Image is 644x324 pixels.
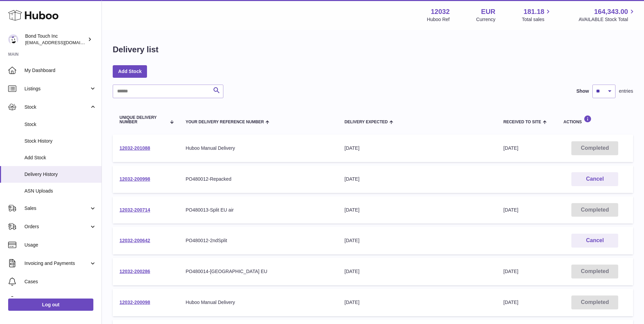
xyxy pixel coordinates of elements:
[503,300,518,305] span: [DATE]
[24,86,89,92] span: Listings
[25,40,100,45] span: [EMAIL_ADDRESS][DOMAIN_NAME]
[24,67,96,74] span: My Dashboard
[578,7,636,23] a: 164,343.00 AVAILABLE Stock Total
[345,268,490,275] div: [DATE]
[578,16,636,23] span: AVAILABLE Stock Total
[119,269,150,274] a: 12032-200286
[119,115,166,124] span: Unique Delivery Number
[24,155,96,161] span: Add Stock
[119,207,150,213] a: 12032-200714
[25,33,86,46] div: Bond Touch Inc
[619,88,633,94] span: entries
[186,176,331,182] div: PO480012-Repacked
[522,16,552,23] span: Total sales
[576,88,589,94] label: Show
[24,188,96,194] span: ASN Uploads
[427,16,450,23] div: Huboo Ref
[522,7,552,23] a: 181.18 Total sales
[119,145,150,151] a: 12032-201088
[186,268,331,275] div: PO480014-[GEOGRAPHIC_DATA] EU
[503,120,541,124] span: Received to Site
[503,145,518,151] span: [DATE]
[119,300,150,305] a: 12032-200098
[564,115,626,124] div: Actions
[119,238,150,243] a: 12032-200642
[24,242,96,248] span: Usage
[523,7,544,16] span: 181.18
[113,44,159,55] h1: Delivery list
[24,260,89,267] span: Invoicing and Payments
[345,176,490,182] div: [DATE]
[186,120,264,124] span: Your Delivery Reference Number
[345,145,490,151] div: [DATE]
[113,65,147,77] a: Add Stock
[24,138,96,144] span: Stock History
[345,120,388,124] span: Delivery Expected
[24,171,96,178] span: Delivery History
[481,7,495,16] strong: EUR
[8,34,18,44] img: internalAdmin-12032@internal.huboo.com
[431,7,450,16] strong: 12032
[571,234,618,248] button: Cancel
[571,172,618,186] button: Cancel
[186,237,331,244] div: PO480012-2ndSplit
[24,121,96,128] span: Stock
[186,207,331,213] div: PO480013-Split EU air
[24,205,89,212] span: Sales
[345,299,490,306] div: [DATE]
[8,299,93,311] a: Log out
[345,237,490,244] div: [DATE]
[503,269,518,274] span: [DATE]
[24,278,96,285] span: Cases
[345,207,490,213] div: [DATE]
[594,7,628,16] span: 164,343.00
[503,207,518,213] span: [DATE]
[119,176,150,182] a: 12032-200998
[24,223,89,230] span: Orders
[24,104,89,110] span: Stock
[476,16,496,23] div: Currency
[186,145,331,151] div: Huboo Manual Delivery
[186,299,331,306] div: Huboo Manual Delivery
